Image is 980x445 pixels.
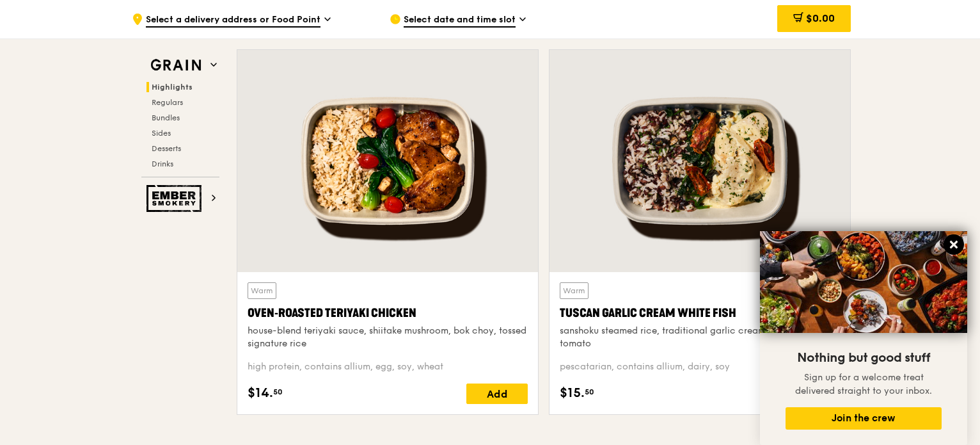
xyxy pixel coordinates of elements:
div: sanshoku steamed rice, traditional garlic cream sauce, sundried tomato [560,325,840,350]
div: Add [466,384,528,404]
img: Grain web logo [146,54,205,77]
div: Oven‑Roasted Teriyaki Chicken [248,304,528,322]
span: Bundles [152,113,180,122]
span: Desserts [152,144,181,153]
div: Warm [248,282,276,299]
span: $0.00 [806,12,835,24]
span: Select a delivery address or Food Point [146,13,320,28]
span: Select date and time slot [404,13,516,28]
span: Regulars [152,98,183,107]
img: Ember Smokery web logo [146,185,205,212]
span: 50 [273,387,283,397]
div: pescatarian, contains allium, dairy, soy [560,360,840,373]
div: Tuscan Garlic Cream White Fish [560,304,840,322]
span: Sides [152,129,171,138]
span: Sign up for a welcome treat delivered straight to your inbox. [795,372,932,396]
span: Nothing but good stuff [797,350,930,366]
span: $14. [248,384,273,403]
button: Close [944,234,964,255]
button: Join the crew [786,407,942,430]
span: 50 [585,387,594,397]
span: Drinks [152,159,173,168]
div: house-blend teriyaki sauce, shiitake mushroom, bok choy, tossed signature rice [248,325,528,350]
div: high protein, contains allium, egg, soy, wheat [248,360,528,373]
span: Highlights [152,83,193,92]
span: $15. [560,384,585,403]
div: Warm [560,282,589,299]
img: DSC07876-Edit02-Large.jpeg [760,231,967,333]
